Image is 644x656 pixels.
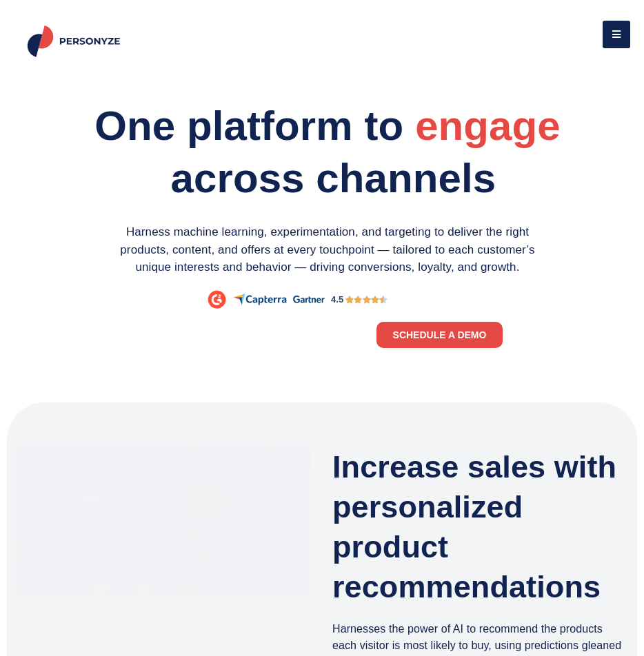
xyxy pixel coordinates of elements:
[371,294,379,306] i: 
[332,447,627,607] h3: Increase sales with personalized product recommendations
[393,330,487,340] span: SCHEDULE A DEMO
[94,103,403,149] span: One platform to
[331,293,343,307] div: 4.5
[345,294,354,306] i: 
[379,294,388,306] i: 
[363,294,371,306] i: 
[376,322,503,348] a: SCHEDULE A DEMO
[171,155,496,201] span: across channels
[25,25,126,57] img: Personyze logo
[354,294,362,306] i: 
[103,223,552,276] p: Harness machine learning, experimentation, and targeting to deliver the right products, content, ...
[345,294,388,306] div: 4.5/5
